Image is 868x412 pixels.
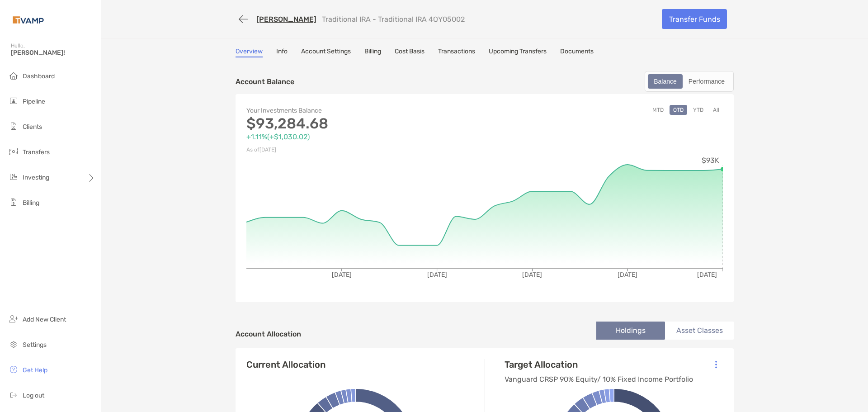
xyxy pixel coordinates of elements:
[670,105,687,115] button: QTD
[618,271,637,279] tspan: [DATE]
[246,131,485,142] p: +1.11% ( +$1,030.02 )
[395,47,425,57] a: Cost Basis
[489,47,547,57] a: Upcoming Transfers
[689,105,707,115] button: YTD
[246,359,325,370] h4: Current Allocation
[8,313,19,324] img: add_new_client icon
[8,364,19,375] img: get-help icon
[23,392,44,399] span: Log out
[236,76,294,87] p: Account Balance
[23,366,47,374] span: Get Help
[23,148,50,156] span: Transfers
[332,271,352,279] tspan: [DATE]
[23,341,47,349] span: Settings
[665,322,734,340] li: Asset Classes
[23,98,45,105] span: Pipeline
[276,47,288,57] a: Info
[505,374,693,385] p: Vanguard CRSP 90% Equity/ 10% Fixed Income Portfolio
[522,271,542,279] tspan: [DATE]
[11,4,46,36] img: Zoe Logo
[8,171,19,182] img: investing icon
[697,271,717,279] tspan: [DATE]
[246,144,485,156] p: As of [DATE]
[684,75,730,88] div: Performance
[23,72,55,80] span: Dashboard
[364,47,381,57] a: Billing
[11,49,95,57] span: [PERSON_NAME]!
[236,330,301,338] h4: Account Allocation
[322,15,465,24] p: Traditional IRA - Traditional IRA 4QY05002
[8,339,19,350] img: settings icon
[23,316,66,323] span: Add New Client
[301,47,351,57] a: Account Settings
[8,95,19,106] img: pipeline icon
[649,105,667,115] button: MTD
[560,47,594,57] a: Documents
[246,118,485,129] p: $93,284.68
[596,322,665,340] li: Holdings
[709,105,723,115] button: All
[702,156,719,165] tspan: $93K
[23,199,39,207] span: Billing
[256,15,316,24] a: [PERSON_NAME]
[715,360,717,369] img: Icon List Menu
[246,105,485,116] p: Your Investments Balance
[645,71,734,92] div: segmented control
[8,121,19,132] img: clients icon
[236,47,263,57] a: Overview
[8,389,19,400] img: logout icon
[649,75,682,88] div: Balance
[8,197,19,208] img: billing icon
[23,174,49,181] span: Investing
[662,9,727,29] a: Transfer Funds
[8,70,19,81] img: dashboard icon
[427,271,447,279] tspan: [DATE]
[23,123,42,131] span: Clients
[8,146,19,157] img: transfers icon
[505,359,693,370] h4: Target Allocation
[438,47,475,57] a: Transactions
